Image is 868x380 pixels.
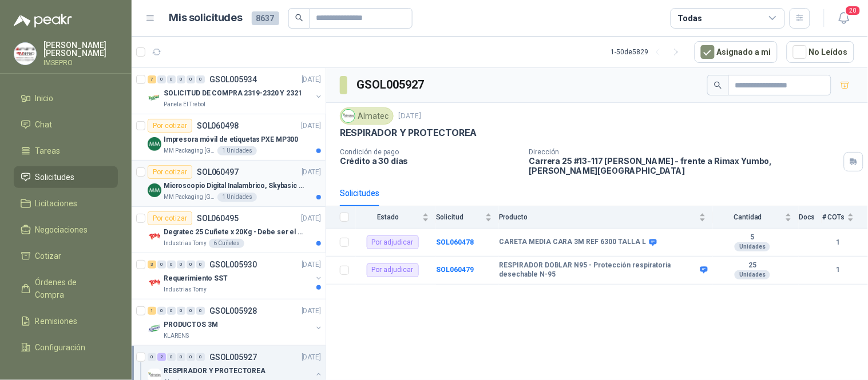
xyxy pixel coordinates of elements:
p: Condición de pago [340,148,520,156]
div: 0 [196,75,205,83]
img: Company Logo [148,137,161,151]
a: Chat [14,114,118,135]
p: [DATE] [398,111,421,122]
img: Company Logo [148,183,161,197]
h1: Mis solicitudes [169,10,243,26]
div: 7 [148,75,156,83]
img: Company Logo [342,110,355,122]
div: 0 [187,261,195,269]
th: Producto [499,206,713,229]
p: MM Packaging [GEOGRAPHIC_DATA] [164,146,215,155]
a: Cotizar [14,245,118,267]
a: Tareas [14,140,118,162]
div: 0 [157,75,166,83]
b: 1 [822,237,854,248]
p: Degratec 25 Cuñete x 20Kg - Debe ser el de Tecnas (por ahora homologado) - (Adjuntar ficha técnica) [164,227,306,238]
div: Solicitudes [340,187,379,199]
span: # COTs [822,213,845,221]
span: 20 [845,5,861,16]
span: Chat [35,118,53,131]
p: Panela El Trébol [164,100,205,109]
div: Por cotizar [148,165,192,179]
p: SOL060497 [197,168,239,176]
p: PRODUCTOS 3M [164,319,218,330]
b: 25 [713,261,792,270]
span: Producto [499,213,697,221]
div: Unidades [735,270,770,279]
th: Estado [356,206,436,229]
p: Industrias Tomy [164,239,207,248]
span: search [295,14,303,22]
p: IMSEPRO [43,59,118,66]
div: 0 [167,75,176,83]
p: [DATE] [302,167,321,178]
p: Crédito a 30 días [340,156,520,166]
span: Inicio [35,92,54,105]
b: 1 [822,265,854,275]
p: GSOL005934 [209,75,257,83]
a: SOL060478 [436,238,474,246]
a: Licitaciones [14,193,118,214]
span: 8637 [252,11,279,25]
img: Company Logo [148,91,161,105]
p: Microscopio Digital Inalambrico, Skybasic 50x-1000x, Ampliac [164,181,306,191]
th: Cantidad [713,206,799,229]
a: Inicio [14,87,118,109]
div: 0 [196,261,205,269]
p: RESPIRADOR Y PROTECTOREA [164,366,265,377]
span: Cotizar [35,250,62,262]
div: Almatec [340,107,394,125]
div: Todas [678,12,702,25]
p: Industrias Tomy [164,285,207,294]
span: Órdenes de Compra [35,276,107,301]
p: GSOL005928 [209,307,257,315]
span: Estado [356,213,420,221]
p: Carrera 25 #13-117 [PERSON_NAME] - frente a Rimax Yumbo , [PERSON_NAME][GEOGRAPHIC_DATA] [529,156,839,175]
span: search [714,81,722,89]
b: CARETA MEDIA CARA 3M REF 6300 TALLA L [499,238,647,247]
b: RESPIRADOR DOBLAR N95 - Protección respiratoria desechable N-95 [499,261,697,279]
div: 0 [187,353,195,361]
span: Negociaciones [35,223,88,236]
div: Por cotizar [148,119,192,133]
p: Impresora móvil de etiquetas PXE MP300 [164,134,298,145]
span: Solicitud [436,213,483,221]
a: 1 0 0 0 0 0 GSOL005928[DATE] Company LogoPRODUCTOS 3MKLARENS [148,304,323,341]
p: [DATE] [302,213,321,224]
a: Negociaciones [14,219,118,241]
p: Requerimiento SST [164,273,228,284]
p: [DATE] [302,306,321,317]
a: Por cotizarSOL060497[DATE] Company LogoMicroscopio Digital Inalambrico, Skybasic 50x-1000x, Ampli... [132,161,326,207]
p: SOLICITUD DE COMPRA 2319-2320 Y 2321 [164,88,302,99]
b: 5 [713,233,792,242]
span: Remisiones [35,315,78,327]
p: GSOL005930 [209,261,257,269]
div: 0 [157,307,166,315]
div: 0 [148,353,156,361]
img: Logo peakr [14,14,72,27]
a: Por cotizarSOL060495[DATE] Company LogoDegratec 25 Cuñete x 20Kg - Debe ser el de Tecnas (por aho... [132,207,326,253]
div: 0 [167,353,176,361]
div: 3 [148,261,156,269]
p: GSOL005927 [209,353,257,361]
img: Company Logo [14,43,36,65]
h3: GSOL005927 [356,76,426,94]
div: 6 Cuñetes [209,239,244,248]
div: 0 [167,261,176,269]
span: Tareas [35,145,61,157]
img: Company Logo [148,322,161,336]
a: Órdenes de Compra [14,271,118,306]
div: Unidades [735,242,770,251]
div: 0 [157,261,166,269]
div: 0 [167,307,176,315]
div: Por cotizar [148,211,192,225]
p: MM Packaging [GEOGRAPHIC_DATA] [164,193,215,202]
th: # COTs [822,206,868,229]
a: SOL060479 [436,266,474,274]
div: 0 [177,261,185,269]
p: [DATE] [302,121,321,131]
div: 0 [177,353,185,361]
a: 7 0 0 0 0 0 GSOL005934[DATE] Company LogoSOLICITUD DE COMPRA 2319-2320 Y 2321Panela El Trébol [148,73,323,109]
